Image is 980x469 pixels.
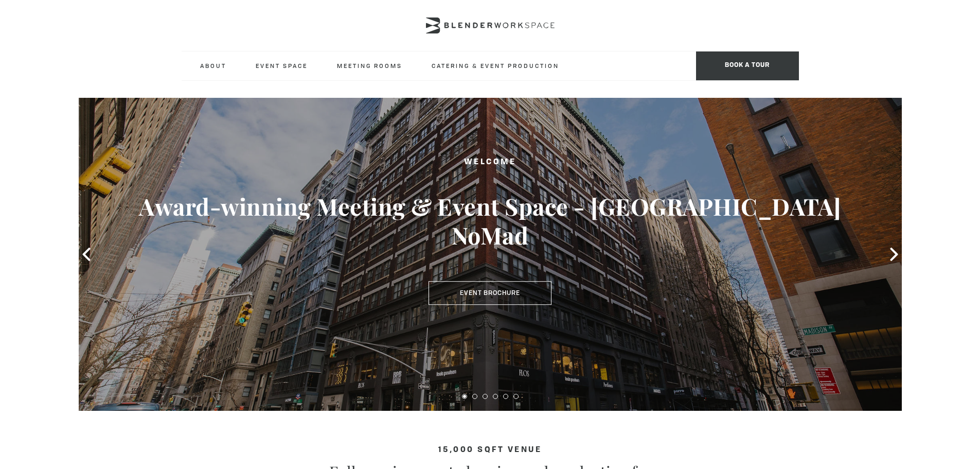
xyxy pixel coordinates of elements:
[120,156,861,169] h2: Welcome
[192,51,235,80] a: About
[423,51,567,80] a: Catering & Event Production
[182,446,799,455] h4: 15,000 sqft venue
[120,192,861,250] h3: Award-winning Meeting & Event Space - [GEOGRAPHIC_DATA] NoMad
[429,281,551,305] a: Event Brochure
[247,51,316,80] a: Event Space
[696,51,799,80] span: Book a tour
[329,51,411,80] a: Meeting Rooms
